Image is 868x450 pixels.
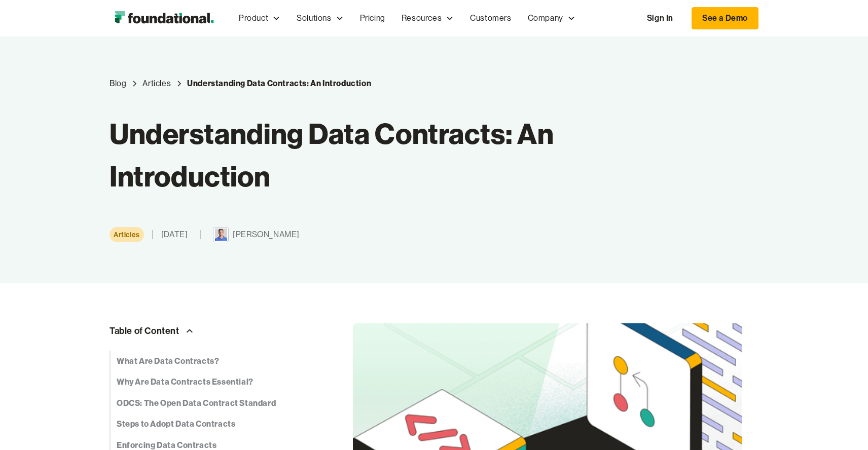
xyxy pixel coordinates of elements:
a: Current blog [187,77,371,90]
a: See a Demo [692,7,758,29]
a: home [110,8,219,28]
a: Steps to Adopt Data Contracts [110,414,312,435]
strong: Why Are Data Contracts Essential? [117,376,254,389]
div: Product [239,12,268,25]
strong: ODCS: The Open Data Contract Standard [117,397,276,410]
a: ODCS: The Open Data Contract Standard [110,393,312,414]
div: Product [231,2,288,35]
a: Blog [110,77,126,90]
div: Articles [142,77,171,90]
div: Articles [114,229,140,240]
img: Arrow [184,325,196,337]
div: Company [520,2,584,35]
div: Solutions [288,2,351,35]
div: Table of Content [110,323,179,339]
a: Category [110,227,144,242]
img: Foundational Logo [110,8,219,28]
a: Customers [462,2,519,35]
div: Company [528,12,563,25]
a: Pricing [352,2,393,35]
h1: Understanding Data Contracts: An Introduction [110,113,629,198]
div: Resources [393,2,462,35]
div: [DATE] [161,228,188,241]
div: Solutions [297,12,331,25]
a: Category [142,77,171,90]
a: Why Are Data Contracts Essential? [110,371,312,393]
strong: What Are Data Contracts? [117,355,219,368]
div: Understanding Data Contracts: An Introduction [187,77,371,90]
div: [PERSON_NAME] [233,228,300,241]
a: Sign In [637,8,683,29]
div: Resources [402,12,442,25]
a: What Are Data Contracts? [110,351,312,372]
strong: Steps to Adopt Data Contracts [117,418,235,431]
